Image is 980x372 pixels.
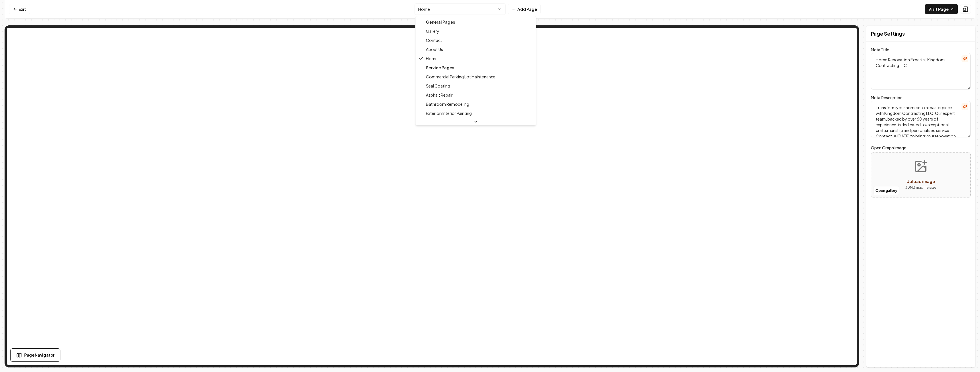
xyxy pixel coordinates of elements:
div: General Pages [417,17,535,27]
div: Service Pages [417,63,535,72]
span: Exterior/Interior Painting [426,110,472,116]
span: Bathroom Remodeling [426,101,469,107]
span: Home [426,56,438,61]
span: Seal Coating [426,83,450,89]
span: Asphalt Repair [426,92,453,98]
span: About Us [426,46,443,52]
span: Gallery [426,28,439,34]
span: Commercial Parking Lot Maintenance [426,74,495,80]
span: Contact [426,37,442,43]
